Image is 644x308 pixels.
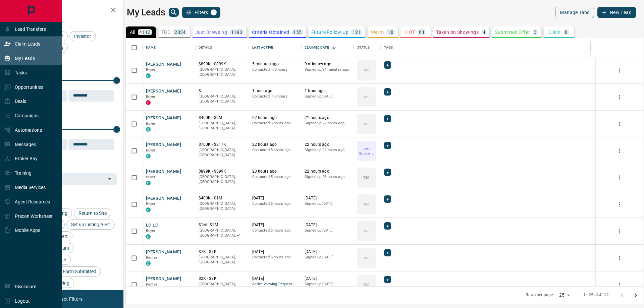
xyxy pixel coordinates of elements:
p: $7K - $7K [199,249,246,255]
span: Active Viewing Request [252,282,298,287]
span: Return to Site [76,210,109,216]
div: Return to Site [74,208,111,218]
div: property.ca [146,100,151,105]
div: condos.ca [146,261,151,266]
div: Investor [69,31,96,41]
p: 22 hours ago [305,142,351,147]
div: + [384,195,391,203]
p: $400K - $1M [199,195,246,201]
button: [PERSON_NAME] [146,249,181,255]
span: + [386,115,389,122]
div: Name [146,38,156,57]
p: Signed up [DATE] [305,255,351,260]
span: + [386,142,389,149]
div: + [384,88,391,96]
button: [PERSON_NAME] [146,88,181,95]
p: TBD [363,202,370,207]
div: Status [354,38,381,57]
div: Tags [381,38,591,57]
p: [DATE] [252,276,298,282]
p: Signed up 23 hours ago [305,174,351,180]
p: Just Browsing [358,146,375,156]
p: $899K - $899K [199,169,246,174]
button: Reset Filters [51,293,87,305]
button: Manage Tabs [555,7,594,18]
button: LC LC [146,222,158,229]
button: Open [105,174,114,184]
p: TBD [161,30,170,35]
div: Details [195,38,249,57]
p: Contacted 5 hours ago [252,228,298,233]
p: [GEOGRAPHIC_DATA], [GEOGRAPHIC_DATA] [199,94,246,104]
p: 22 hours ago [252,142,298,147]
div: condos.ca [146,73,151,78]
button: Go to next page [629,289,642,302]
p: 155 [293,30,302,35]
p: Signed up [DATE] [305,94,351,99]
button: Filters1 [182,7,221,18]
button: more [614,119,625,129]
p: HOT [405,30,415,35]
button: New Lead [597,7,636,18]
p: [DATE] [252,195,298,201]
p: 3 [534,30,537,35]
p: [DATE] [252,222,298,228]
span: + [386,223,389,229]
p: Contacted 5 hours ago [252,255,298,260]
span: + [386,169,389,176]
p: Contacted in 3 hours [252,94,298,99]
p: 1193 [231,30,243,35]
p: 22 hours ago [252,115,298,121]
p: TBD [363,95,370,100]
p: 18 [388,30,393,35]
div: + [384,61,391,69]
span: Set up Listing Alert [69,222,112,227]
div: Claimed Date [301,38,354,57]
div: Set up Listing Alert [66,220,115,230]
p: [DATE] [252,249,298,255]
h1: My Leads [127,7,165,18]
p: Contacted in 3 hours [252,67,298,72]
p: Criteria Obtained [252,30,289,35]
p: TBD [363,255,370,260]
button: [PERSON_NAME] [146,169,181,175]
button: more [614,173,625,183]
p: [GEOGRAPHIC_DATA], [GEOGRAPHIC_DATA] [199,147,246,158]
span: + [386,196,389,202]
span: + [386,88,389,95]
p: 5 minutes ago [252,61,298,67]
div: condos.ca [146,181,151,185]
div: + [384,142,391,149]
p: $1M - $1M [199,222,246,228]
p: Taken on Showings [436,30,479,35]
div: Status [357,38,370,57]
div: condos.ca [146,234,151,239]
p: $--- [199,88,246,94]
button: search button [169,8,179,17]
p: [GEOGRAPHIC_DATA], [GEOGRAPHIC_DATA] [199,121,246,131]
div: Claimed Date [305,38,329,57]
div: Details [199,38,212,57]
p: [GEOGRAPHIC_DATA], [GEOGRAPHIC_DATA] [199,201,246,211]
p: $700K - $817K [199,142,246,147]
span: 1 [211,10,216,15]
button: [PERSON_NAME] [146,195,181,202]
div: + [384,276,391,283]
p: 1 hour ago [305,88,351,94]
button: [PERSON_NAME] [146,61,181,68]
div: Tags [384,38,393,57]
span: + [386,276,389,283]
p: 121 [353,30,361,35]
div: Last Active [252,38,273,57]
p: Contacted 5 hours ago [252,147,298,153]
span: + [386,62,389,68]
p: 21 hours ago [305,115,351,121]
span: Buyer [146,202,156,206]
p: 1 hour ago [252,88,298,94]
p: Just Browsing [195,30,227,35]
span: Renter [146,282,157,287]
p: Rows per page: [526,292,554,298]
span: Buyer [146,95,156,99]
p: TBD [363,175,370,180]
p: 1–25 of 4112 [583,292,609,298]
